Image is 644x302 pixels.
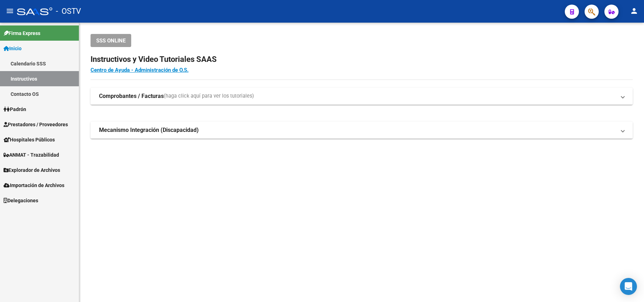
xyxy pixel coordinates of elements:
span: - OSTV [56,4,81,19]
span: Importación de Archivos [4,181,64,189]
mat-expansion-panel-header: Comprobantes / Facturas(haga click aquí para ver los tutoriales) [91,88,633,105]
mat-icon: menu [6,7,14,15]
a: Centro de Ayuda - Administración de O.S. [91,67,188,73]
span: Padrón [4,105,26,113]
strong: Comprobantes / Facturas [99,92,164,100]
div: Open Intercom Messenger [620,278,637,295]
span: Firma Express [4,29,40,37]
span: Inicio [4,45,22,52]
span: Prestadores / Proveedores [4,121,68,128]
button: SSS ONLINE [91,34,131,47]
span: SSS ONLINE [96,37,126,44]
mat-icon: person [630,7,638,15]
strong: Mecanismo Integración (Discapacidad) [99,126,199,134]
mat-expansion-panel-header: Mecanismo Integración (Discapacidad) [91,122,633,139]
span: Delegaciones [4,197,38,204]
span: ANMAT - Trazabilidad [4,151,59,159]
span: Hospitales Públicos [4,136,55,144]
span: Explorador de Archivos [4,166,60,174]
span: (haga click aquí para ver los tutoriales) [164,92,254,100]
h2: Instructivos y Video Tutoriales SAAS [91,53,633,66]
